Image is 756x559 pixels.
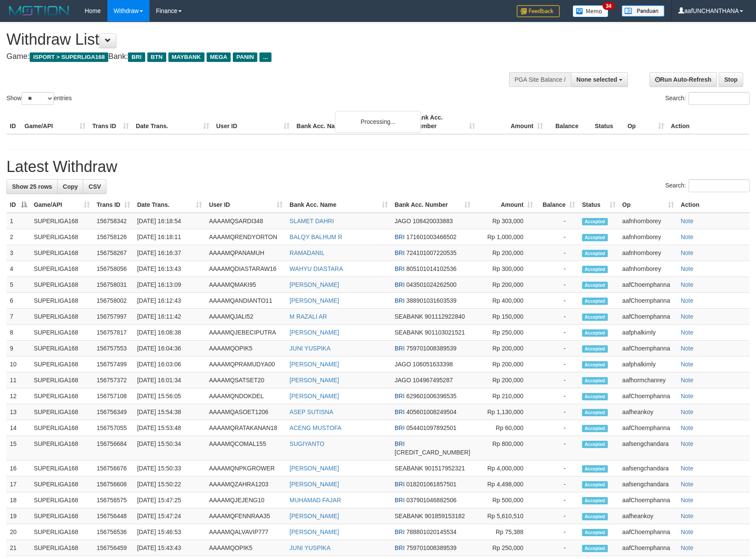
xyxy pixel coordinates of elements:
[83,179,107,194] a: CSV
[30,341,93,356] td: SUPERLIGA168
[406,233,457,240] span: Copy 171601003466502 to clipboard
[395,440,405,447] span: BRI
[6,372,30,388] td: 11
[134,341,205,356] td: [DATE] 16:04:36
[93,261,134,277] td: 156758056
[413,377,453,384] span: Copy 104967495287 to clipboard
[517,5,560,17] img: Feedback.jpg
[21,110,89,134] th: Game/API
[205,356,286,372] td: AAAAMQPRAMUDYA00
[6,341,30,356] td: 9
[681,249,694,256] a: Note
[474,436,537,461] td: Rp 800,000
[205,229,286,245] td: AAAAMQRENDYORTON
[205,245,286,261] td: AAAAMQPANAMUH
[6,420,30,436] td: 14
[582,497,608,504] span: Accepted
[134,372,205,388] td: [DATE] 16:01:34
[619,461,677,476] td: aafsengchandara
[474,277,537,293] td: Rp 200,000
[619,325,677,341] td: aafphalkimly
[205,461,286,476] td: AAAAMQNPKGROWER
[89,110,132,134] th: Trans ID
[406,408,457,415] span: Copy 405601008249504 to clipboard
[603,2,614,10] span: 34
[205,492,286,508] td: AAAAMQJEJENG10
[582,393,608,400] span: Accepted
[474,492,537,508] td: Rp 500,000
[619,356,677,372] td: aafphalkimly
[406,281,457,288] span: Copy 043501024262500 to clipboard
[425,313,465,320] span: Copy 901112922840 to clipboard
[93,229,134,245] td: 156758126
[30,492,93,508] td: SUPERLIGA168
[591,110,624,134] th: Status
[290,408,333,415] a: ASEP SUTISNA
[205,404,286,420] td: AAAAMQASOET1206
[619,197,677,213] th: Op: activate to sort column ascending
[537,436,579,461] td: -
[6,388,30,404] td: 12
[582,313,608,321] span: Accepted
[582,234,608,241] span: Accepted
[395,281,405,288] span: BRI
[57,179,83,194] a: Copy
[406,481,457,488] span: Copy 018201061857501 to clipboard
[205,341,286,356] td: AAAAMQOPIK5
[30,197,93,213] th: Game/API: activate to sort column ascending
[681,408,694,415] a: Note
[6,436,30,461] td: 15
[619,213,677,229] td: aafnhornborey
[681,513,694,519] a: Note
[134,476,205,492] td: [DATE] 15:50:22
[205,213,286,229] td: AAAAMQSARDI348
[681,265,694,272] a: Note
[668,110,750,134] th: Action
[576,76,617,83] span: None selected
[681,313,694,320] a: Note
[6,179,58,194] a: Show 25 rows
[213,110,293,134] th: User ID
[677,197,750,213] th: Action
[582,481,608,488] span: Accepted
[290,233,342,240] a: BALQY BALHUM R
[21,92,54,105] select: Showentries
[6,356,30,372] td: 10
[6,277,30,293] td: 5
[286,197,391,213] th: Bank Acc. Name: activate to sort column ascending
[681,218,694,224] a: Note
[537,245,579,261] td: -
[406,424,457,431] span: Copy 054401097892501 to clipboard
[6,325,30,341] td: 8
[395,313,423,320] span: SEABANK
[546,110,591,134] th: Balance
[395,393,405,399] span: BRI
[582,298,608,305] span: Accepted
[290,218,334,224] a: SLAMET DAHRI
[582,425,608,432] span: Accepted
[474,372,537,388] td: Rp 200,000
[6,492,30,508] td: 18
[395,297,405,304] span: BRI
[474,309,537,325] td: Rp 150,000
[93,277,134,293] td: 156758031
[474,213,537,229] td: Rp 303,000
[93,461,134,476] td: 156756676
[93,476,134,492] td: 156756608
[537,461,579,476] td: -
[6,197,30,213] th: ID: activate to sort column descending
[681,440,694,447] a: Note
[665,92,750,105] label: Search:
[573,5,609,17] img: Button%20Memo.svg
[6,293,30,309] td: 6
[205,277,286,293] td: AAAAMQMAKI95
[134,356,205,372] td: [DATE] 16:03:06
[395,249,405,256] span: BRI
[619,341,677,356] td: aafChoemphanna
[290,313,327,320] a: M RAZALI AR
[290,393,339,399] a: [PERSON_NAME]
[537,309,579,325] td: -
[582,266,608,273] span: Accepted
[425,329,465,336] span: Copy 901103021521 to clipboard
[395,233,405,240] span: BRI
